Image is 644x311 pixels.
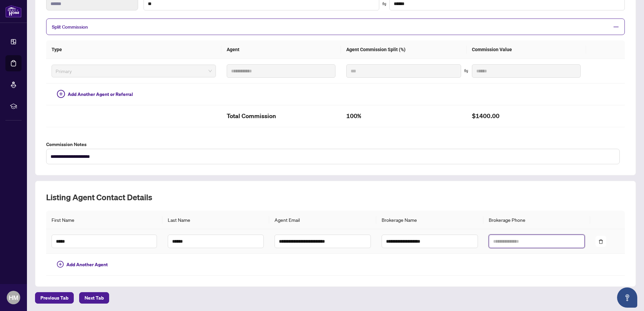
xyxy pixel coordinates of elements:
[483,211,590,229] th: Brokerage Phone
[46,141,625,148] label: Commission Notes
[46,211,162,229] th: First Name
[472,111,581,122] h2: $1400.00
[599,239,603,244] span: delete
[57,90,65,98] span: plus-circle
[35,292,74,304] button: Previous Tab
[162,211,269,229] th: Last Name
[341,40,466,59] th: Agent Commission Split (%)
[56,66,212,76] span: Primary
[613,24,619,30] span: minus
[346,111,461,122] h2: 100%
[40,292,68,303] span: Previous Tab
[376,211,483,229] th: Brokerage Name
[57,261,64,268] span: plus-circle
[68,91,133,98] span: Add Another Agent or Referral
[52,89,138,100] button: Add Another Agent or Referral
[52,24,88,30] span: Split Commission
[9,293,18,302] span: HM
[52,259,113,270] button: Add Another Agent
[464,69,469,73] span: swap
[617,287,637,308] button: Open asap
[466,40,586,59] th: Commission Value
[269,211,376,229] th: Agent Email
[46,19,625,35] div: Split Commission
[5,5,22,18] img: logo
[79,292,109,304] button: Next Tab
[221,40,341,59] th: Agent
[46,40,221,59] th: Type
[66,261,108,268] span: Add Another Agent
[46,192,625,203] h2: Listing Agent Contact Details
[85,292,104,303] span: Next Tab
[227,111,335,122] h2: Total Commission
[382,2,387,6] span: swap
